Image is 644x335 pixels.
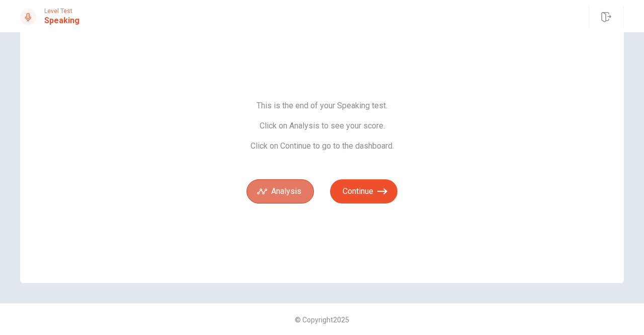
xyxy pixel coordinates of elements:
[247,179,314,204] button: Analysis
[44,8,79,15] span: Level Test
[295,316,349,324] span: © Copyright 2025
[44,15,79,27] h1: Speaking
[330,179,397,204] button: Continue
[247,101,397,151] span: This is the end of your Speaking test. Click on Analysis to see your score. Click on Continue to ...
